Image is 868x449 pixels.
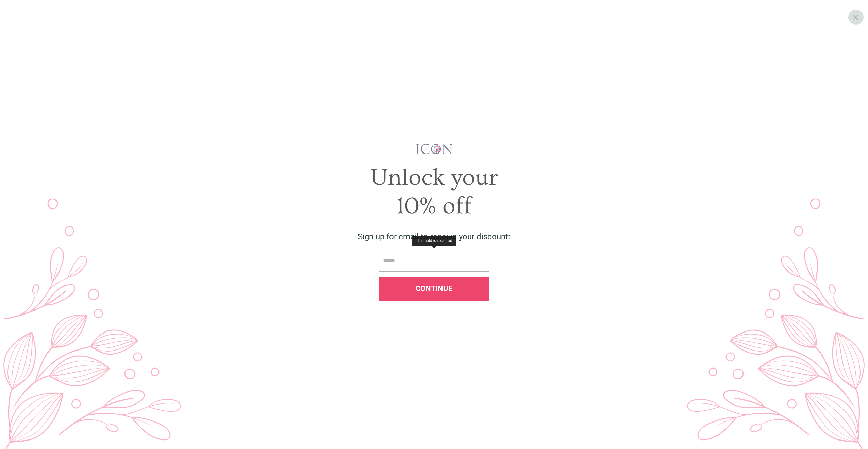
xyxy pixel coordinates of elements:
[396,193,472,219] span: 10% off
[416,284,452,293] span: Continue
[415,143,453,155] img: iconwallstickersl_1754656298800.png
[852,12,859,22] span: X
[370,164,498,191] span: Unlock your
[358,232,510,241] span: Sign up for email to receive your discount:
